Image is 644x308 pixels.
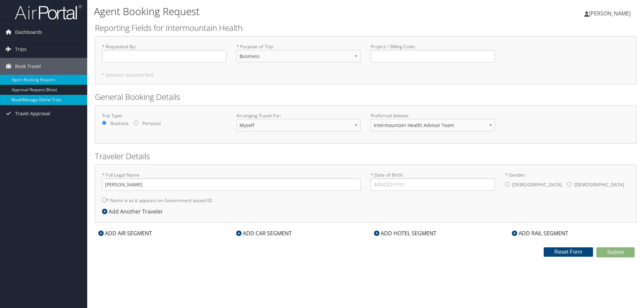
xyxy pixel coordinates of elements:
[584,3,637,23] a: [PERSON_NAME]
[236,43,361,68] label: * Purpose of Trip :
[371,178,495,191] input: * Date of Birth:
[95,91,636,103] h2: General Booking Details
[371,172,495,191] label: * Date of Birth:
[102,207,166,215] div: Add Another Traveler
[236,112,361,119] label: Arranging Travel For:
[371,112,495,119] label: Preferred Advisor
[102,172,361,191] label: * Full Legal Name
[110,120,128,127] label: Business
[15,4,82,20] img: airportal-logo.png
[102,43,226,62] label: * Requested By :
[371,50,495,62] input: Project / Billing Code:
[95,229,155,237] div: ADD AIR SEGMENT
[371,43,495,62] label: Project / Billing Code :
[236,50,361,62] select: * Purpose of Trip:
[102,50,226,62] input: * Requested By:
[371,229,440,237] div: ADD HOTEL SEGMENT
[505,172,630,192] label: * Gender:
[567,182,572,186] input: * Gender:[DEMOGRAPHIC_DATA][DEMOGRAPHIC_DATA]
[233,229,295,237] div: ADD CAR SEGMENT
[574,178,624,191] label: [DEMOGRAPHIC_DATA]
[102,73,629,77] h5: * Denotes required field
[102,198,106,202] input: * Name is as it appears on Government issued ID.
[589,10,631,17] span: [PERSON_NAME]
[102,194,213,206] label: * Name is as it appears on Government issued ID.
[15,105,50,122] span: Travel Approval
[94,4,456,18] h1: Agent Booking Request
[596,247,635,257] button: Submit
[142,120,161,127] label: Personal
[95,150,636,162] h2: Traveler Details
[15,24,42,41] span: Dashboards
[544,247,593,257] button: Reset Form
[512,178,562,191] label: [DEMOGRAPHIC_DATA]
[505,182,509,186] input: * Gender:[DEMOGRAPHIC_DATA][DEMOGRAPHIC_DATA]
[15,41,26,58] span: Trips
[102,112,226,119] label: Trip Type:
[102,178,361,191] input: * Full Legal Name
[15,58,41,75] span: Book Travel
[95,22,636,34] h2: Reporting Fields for Intermountain Health
[508,229,572,237] div: ADD RAIL SEGMENT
